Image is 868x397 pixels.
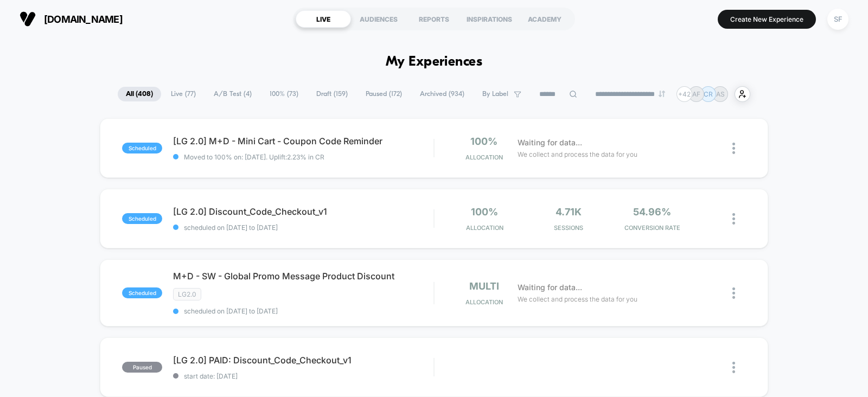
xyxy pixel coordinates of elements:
h1: My Experiences [386,54,483,70]
span: scheduled on [DATE] to [DATE] [173,223,433,232]
span: A/B Test ( 4 ) [206,87,260,101]
span: scheduled on [DATE] to [DATE] [173,307,433,315]
div: + 42 [676,86,692,102]
span: [LG 2.0] PAID: Discount_Code_Checkout_v1 [173,355,433,366]
img: end [659,91,665,97]
span: 4.71k [556,206,582,217]
span: paused [122,362,162,373]
button: Create New Experience [718,10,816,29]
span: scheduled [122,213,162,224]
span: 100% [471,206,498,217]
span: scheduled [122,287,162,298]
p: AS [716,90,725,98]
div: INSPIRATIONS [462,10,517,28]
img: close [732,362,735,373]
span: LG2.0 [173,288,201,300]
span: We collect and process the data for you [518,149,637,159]
button: SF [824,8,852,30]
span: CONVERSION RATE [613,224,692,232]
div: SF [827,9,848,30]
span: [DOMAIN_NAME] [44,14,123,25]
span: We collect and process the data for you [518,294,637,304]
div: LIVE [296,10,351,28]
p: AF [692,90,700,98]
img: close [732,287,735,299]
span: M+D - SW - Global Promo Message Product Discount [173,271,433,281]
span: 54.96% [633,206,671,217]
span: 100% ( 73 ) [261,87,307,101]
img: close [732,213,735,225]
div: AUDIENCES [351,10,406,28]
span: scheduled [122,143,162,153]
span: Allocation [465,153,503,161]
div: REPORTS [406,10,462,28]
div: ACADEMY [517,10,572,28]
img: close [732,143,735,154]
span: multi [469,280,499,292]
span: Allocation [466,224,503,232]
span: [LG 2.0] Discount_Code_Checkout_v1 [173,206,433,217]
button: [DOMAIN_NAME] [16,10,126,28]
img: Visually logo [20,11,36,27]
span: All ( 408 ) [118,87,161,101]
span: Allocation [465,298,503,306]
span: Live ( 77 ) [163,87,204,101]
span: Moved to 100% on: [DATE] . Uplift: 2.23% in CR [184,153,324,161]
span: Waiting for data... [518,137,582,149]
span: Archived ( 934 ) [412,87,473,101]
span: Sessions [529,224,608,232]
span: By Label [482,90,508,98]
span: Draft ( 159 ) [308,87,356,101]
span: [LG 2.0] M+D - Mini Cart - Coupon Code Reminder [173,136,433,146]
span: Waiting for data... [518,281,582,293]
span: Paused ( 172 ) [358,87,410,101]
span: start date: [DATE] [173,372,433,380]
span: 100% [470,136,497,147]
p: CR [704,90,713,98]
